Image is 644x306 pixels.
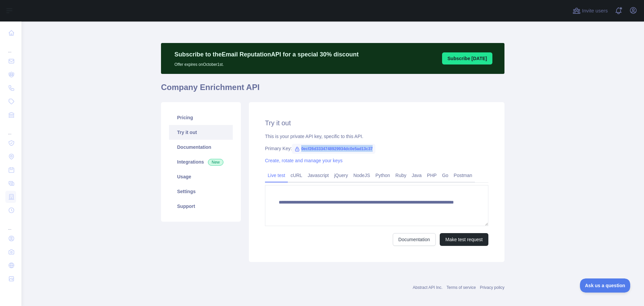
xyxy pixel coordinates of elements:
[580,278,631,293] iframe: Toggle Customer Support
[161,82,504,98] h1: Company Enrichment API
[169,199,233,214] a: Support
[440,233,488,246] button: Make test request
[393,170,409,181] a: Ruby
[265,170,288,181] a: Live test
[265,118,488,128] h2: Try it out
[480,285,504,290] a: Privacy policy
[169,169,233,184] a: Usage
[169,155,233,169] a: Integrations New
[288,170,305,181] a: cURL
[446,285,476,290] a: Terms of service
[174,59,359,67] p: Offer expires on October 1st.
[5,218,16,231] div: ...
[169,184,233,199] a: Settings
[208,159,223,166] span: New
[393,233,436,246] a: Documentation
[451,170,475,181] a: Postman
[439,170,451,181] a: Go
[265,145,488,152] div: Primary Key:
[351,170,373,181] a: NodeJS
[174,50,359,59] p: Subscribe to the Email Reputation API for a special 30 % discount
[292,144,375,154] span: 0ecf26d3334748929934dc0e5ad13c37
[265,133,488,140] div: This is your private API key, specific to this API.
[169,140,233,155] a: Documentation
[373,170,393,181] a: Python
[265,158,342,163] a: Create, rotate and manage your keys
[169,110,233,125] a: Pricing
[169,125,233,140] a: Try it out
[582,7,608,15] span: Invite users
[331,170,351,181] a: jQuery
[5,122,16,136] div: ...
[442,52,492,64] button: Subscribe [DATE]
[571,5,609,16] button: Invite users
[424,170,439,181] a: PHP
[409,170,425,181] a: Java
[5,40,16,54] div: ...
[305,170,331,181] a: Javascript
[413,285,443,290] a: Abstract API Inc.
